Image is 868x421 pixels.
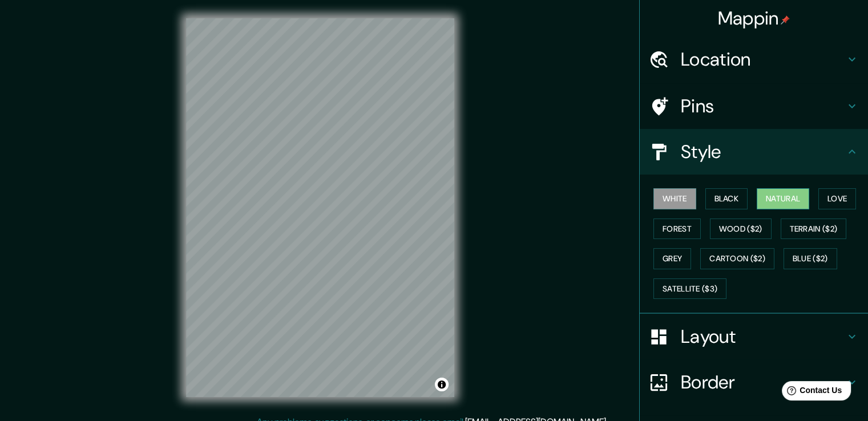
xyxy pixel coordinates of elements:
button: Black [705,188,748,209]
div: Location [640,37,868,82]
button: Toggle attribution [435,378,449,391]
button: White [653,188,696,209]
button: Terrain ($2) [781,218,847,240]
h4: Pins [681,95,845,118]
button: Grey [653,248,691,269]
div: Layout [640,314,868,359]
div: Border [640,359,868,405]
button: Wood ($2) [710,218,772,240]
h4: Location [681,48,845,71]
button: Forest [653,218,701,240]
iframe: Help widget launcher [766,377,855,408]
div: Pins [640,83,868,129]
button: Cartoon ($2) [700,248,774,269]
h4: Mappin [718,7,790,30]
button: Love [818,188,856,209]
img: pin-icon.png [781,15,790,25]
canvas: Map [186,18,454,397]
h4: Layout [681,325,845,348]
div: Style [640,129,868,175]
button: Satellite ($3) [653,278,726,299]
h4: Style [681,140,845,163]
button: Natural [757,188,809,209]
button: Blue ($2) [784,248,837,269]
h4: Border [681,371,845,394]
